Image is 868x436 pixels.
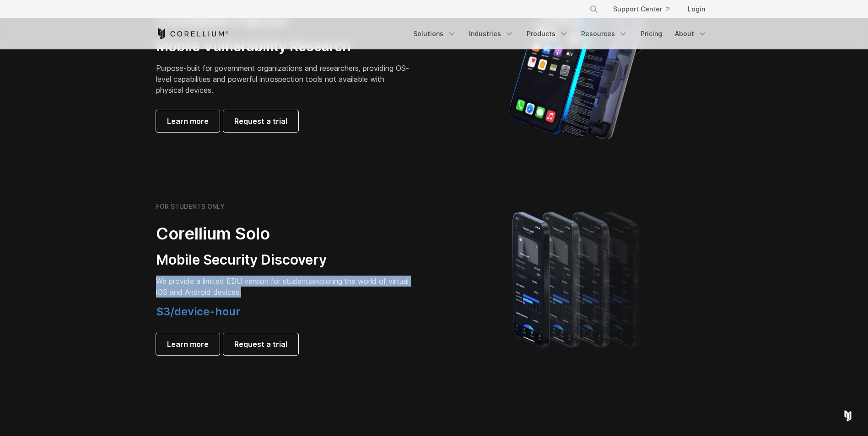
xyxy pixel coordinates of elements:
[606,1,677,17] a: Support Center
[156,333,220,355] a: Learn more
[156,202,225,211] h6: FOR STUDENTS ONLY
[223,110,298,132] a: Request a trial
[669,26,712,42] a: About
[586,1,602,17] button: Search
[578,1,712,17] div: Navigation Menu
[408,26,712,42] div: Navigation Menu
[156,223,412,244] h2: Corellium Solo
[156,110,220,132] a: Learn more
[576,26,633,42] a: Resources
[223,333,298,355] a: Request a trial
[680,1,712,17] a: Login
[837,405,859,427] iframe: Intercom live chat
[521,26,574,42] a: Products
[408,26,462,42] a: Solutions
[234,116,287,127] span: Request a trial
[167,116,209,127] span: Learn more
[167,339,209,350] span: Learn more
[635,26,668,42] a: Pricing
[156,305,240,318] span: $3/device-hour
[234,339,287,350] span: Request a trial
[464,26,519,42] a: Industries
[156,251,412,269] h3: Mobile Security Discovery
[156,28,229,39] a: Corellium Home
[156,276,312,286] span: We provide a limited EDU version for students
[494,199,661,359] img: A lineup of four iPhone models becoming more gradient and blurred
[156,276,412,298] p: exploring the world of virtual iOS and Android devices.
[156,63,412,96] p: Purpose-built for government organizations and researchers, providing OS-level capabilities and p...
